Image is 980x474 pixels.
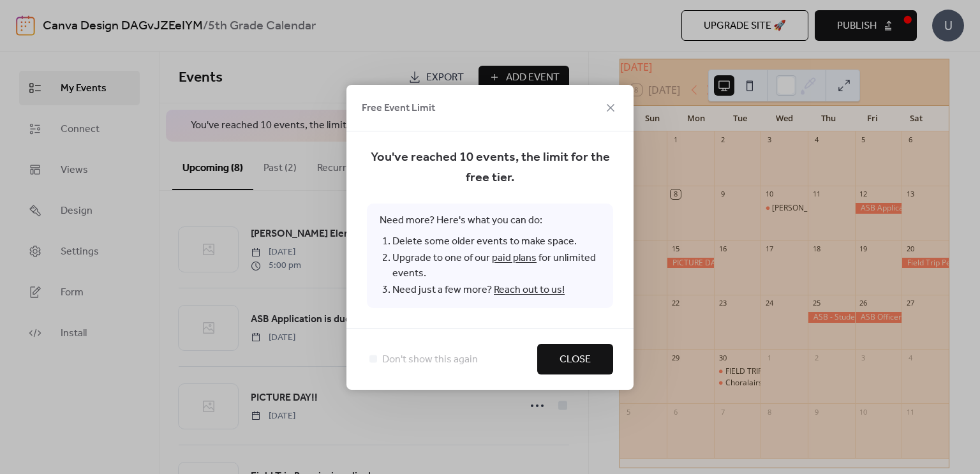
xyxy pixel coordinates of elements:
li: Delete some older events to make space. [392,233,600,250]
a: paid plans [492,248,537,268]
button: Close [537,344,613,374]
a: Reach out to us! [494,280,565,300]
li: Need just a few more? [392,282,600,299]
span: You've reached 10 events, the limit for the free tier. [367,147,613,188]
li: Upgrade to one of our for unlimited events. [392,250,600,282]
span: Don't show this again [382,352,478,367]
span: Free Event Limit [362,101,435,116]
span: Close [560,352,591,367]
span: Need more? Here's what you can do: [367,204,613,308]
